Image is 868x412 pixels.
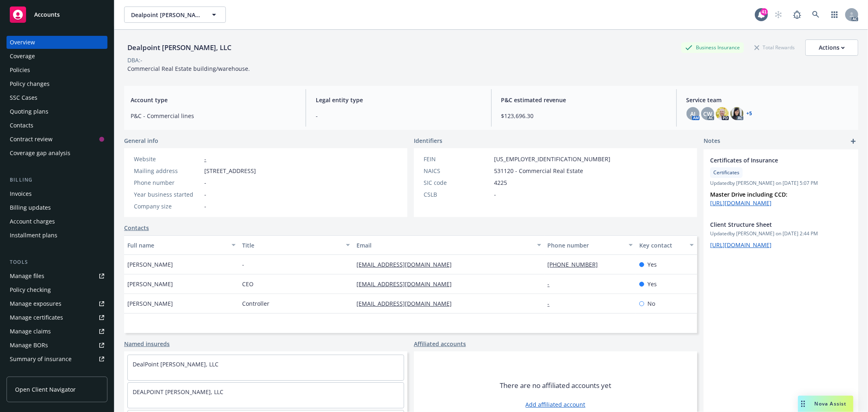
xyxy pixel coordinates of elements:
[239,235,354,255] button: Title
[124,224,149,232] a: Contacts
[10,283,51,296] div: Policy checking
[750,42,799,53] div: Total Rewards
[704,149,858,214] div: Certificates of InsuranceCertificatesUpdatedby [PERSON_NAME] on [DATE] 5:07 PMMaster Drive includ...
[501,112,667,120] span: $123,696.30
[131,112,296,120] span: P&C - Commercial lines
[7,283,107,296] a: Policy checking
[316,112,481,120] span: -
[316,96,481,104] span: Legal entity type
[7,119,107,132] a: Contacts
[10,36,35,49] div: Overview
[798,396,808,412] div: Drag to move
[494,155,610,163] span: [US_EMPLOYER_IDENTIFICATION_NUMBER]
[710,241,772,249] a: [URL][DOMAIN_NAME]
[7,3,107,26] a: Accounts
[204,190,206,199] span: -
[7,77,107,90] a: Policy changes
[819,40,845,55] div: Actions
[7,229,107,242] a: Installment plans
[127,65,250,72] span: Commercial Real Estate building/warehouse.
[681,42,744,53] div: Business Insurance
[134,155,201,163] div: Website
[124,136,158,145] span: General info
[548,261,605,268] a: [PHONE_NUMBER]
[7,325,107,338] a: Manage claims
[127,56,142,64] div: DBA: -
[704,214,858,256] div: Client Structure SheetUpdatedby [PERSON_NAME] on [DATE] 2:44 PM[URL][DOMAIN_NAME]
[690,110,695,118] span: AJ
[10,215,55,228] div: Account charges
[826,7,843,23] a: Switch app
[10,353,72,366] div: Summary of insurance
[494,190,496,199] span: -
[10,50,35,63] div: Coverage
[703,110,712,118] span: CW
[356,280,458,288] a: [EMAIL_ADDRESS][DOMAIN_NAME]
[7,36,107,49] a: Overview
[133,360,219,368] a: DealPoint [PERSON_NAME], LLC
[10,229,57,242] div: Installment plans
[134,167,201,175] div: Mailing address
[494,167,583,175] span: 531120 - Commercial Real Estate
[500,381,611,390] span: There are no affiliated accounts yet
[424,190,491,199] div: CSLB
[127,241,227,250] div: Full name
[10,91,37,104] div: SSC Cases
[636,235,697,255] button: Key contact
[548,300,556,307] a: -
[414,136,442,145] span: Identifiers
[494,178,507,187] span: 4225
[34,11,60,18] span: Accounts
[353,235,544,255] button: Email
[7,311,107,324] a: Manage certificates
[526,400,586,409] a: Add affiliated account
[424,178,491,187] div: SIC code
[133,388,223,396] a: DEALPOINT [PERSON_NAME], LLC
[710,220,831,229] span: Client Structure Sheet
[710,199,772,207] a: [URL][DOMAIN_NAME]
[7,201,107,214] a: Billing updates
[501,96,667,104] span: P&C estimated revenue
[710,180,852,187] span: Updated by [PERSON_NAME] on [DATE] 5:07 PM
[639,241,685,250] div: Key contact
[124,7,226,23] button: Dealpoint [PERSON_NAME], LLC
[134,178,201,187] div: Phone number
[798,396,853,412] button: Nova Assist
[10,147,70,160] div: Coverage gap analysis
[548,241,624,250] div: Phone number
[7,297,107,310] a: Manage exposures
[204,155,206,163] a: -
[7,270,107,283] a: Manage files
[704,136,720,146] span: Notes
[815,400,847,407] span: Nova Assist
[7,133,107,146] a: Contract review
[716,107,729,120] img: photo
[356,300,458,307] a: [EMAIL_ADDRESS][DOMAIN_NAME]
[687,96,852,104] span: Service team
[805,39,858,56] button: Actions
[7,91,107,104] a: SSC Cases
[242,241,341,250] div: Title
[747,111,752,116] a: +5
[789,7,805,23] a: Report a Bug
[7,258,107,266] div: Tools
[356,261,458,268] a: [EMAIL_ADDRESS][DOMAIN_NAME]
[10,187,32,200] div: Invoices
[647,299,655,308] span: No
[242,280,254,288] span: CEO
[124,235,239,255] button: Full name
[848,136,858,146] a: add
[7,339,107,352] a: Manage BORs
[7,353,107,366] a: Summary of insurance
[10,339,48,352] div: Manage BORs
[204,202,206,210] span: -
[356,241,532,250] div: Email
[424,167,491,175] div: NAICS
[127,280,173,288] span: [PERSON_NAME]
[124,340,170,348] a: Named insureds
[134,190,201,199] div: Year business started
[10,325,51,338] div: Manage claims
[15,385,76,394] span: Open Client Navigator
[127,299,173,308] span: [PERSON_NAME]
